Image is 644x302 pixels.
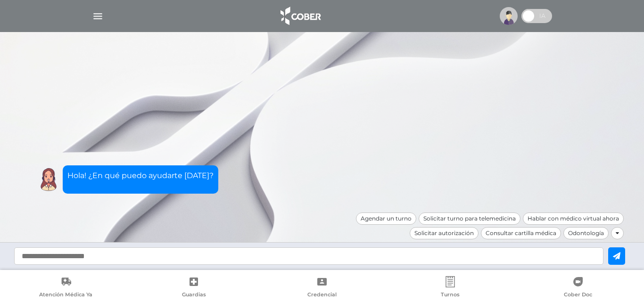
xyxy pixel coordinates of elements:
[39,291,92,300] span: Atención Médica Ya
[182,291,206,300] span: Guardias
[258,276,386,300] a: Credencial
[356,212,416,225] div: Agendar un turno
[563,227,609,239] div: Odontología
[92,10,104,22] img: Cober_menu-lines-white.svg
[481,227,561,239] div: Consultar cartilla médica
[500,7,518,25] img: profile-placeholder.svg
[410,227,479,239] div: Solicitar autorización
[386,276,514,300] a: Turnos
[130,276,258,300] a: Guardias
[441,291,460,300] span: Turnos
[2,276,130,300] a: Atención Médica Ya
[419,212,520,225] div: Solicitar turno para telemedicina
[514,276,642,300] a: Cober Doc
[37,168,60,191] img: Cober IA
[523,212,624,225] div: Hablar con médico virtual ahora
[67,170,214,181] p: Hola! ¿En qué puedo ayudarte [DATE]?
[307,291,337,300] span: Credencial
[564,291,592,300] span: Cober Doc
[275,5,325,27] img: logo_cober_home-white.png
